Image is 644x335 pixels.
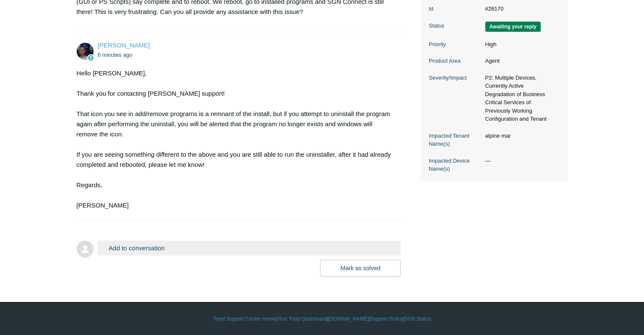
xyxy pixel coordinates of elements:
div: | | | | [77,315,568,323]
dt: Status [429,22,481,30]
time: 09/16/2025, 18:39 [98,52,133,58]
dt: Product Area [429,57,481,65]
button: Mark as solved [320,260,401,277]
a: Your Todyl Dashboard [277,315,326,323]
dt: Impacted Tenant Name(s) [429,132,481,148]
a: [PERSON_NAME] [98,42,150,49]
dd: — [481,157,559,165]
dd: #28170 [481,5,559,13]
a: SGN Status [404,315,431,323]
span: We are waiting for you to respond [485,22,541,32]
dd: P2: Multiple Devices, Currently Active Degradation of Business Critical Services of Previously Wo... [481,74,559,123]
a: [DOMAIN_NAME] [328,315,369,323]
button: Add to conversation [98,241,401,255]
dt: Id [429,5,481,13]
dd: alpine mar [481,132,559,140]
dd: High [481,40,559,49]
dt: Priority [429,40,481,49]
a: Todyl Support Center Home [213,315,276,323]
span: Connor Davis [98,42,150,49]
dt: Impacted Device Name(s) [429,157,481,173]
dd: Agent [481,57,559,65]
dt: Severity/Impact [429,74,481,82]
div: Hello [PERSON_NAME], Thank you for contacting [PERSON_NAME] support! That icon you see in add/rem... [77,68,392,210]
a: Support Policy [370,315,403,323]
